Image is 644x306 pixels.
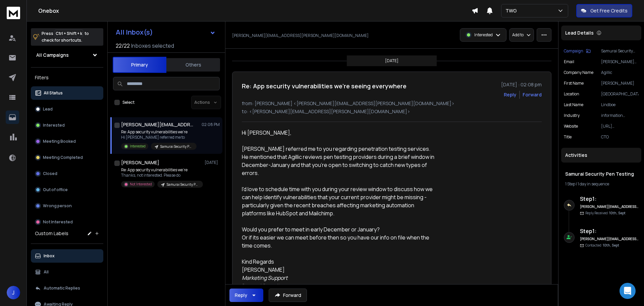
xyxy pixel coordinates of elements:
p: Meeting Booked [43,139,76,144]
button: Meeting Booked [31,135,103,148]
p: Samurai Security Pen Testing [160,144,193,149]
h6: Step 1 : [580,227,639,235]
button: All Inbox(s) [110,26,221,39]
button: Reply [504,91,517,98]
div: Reply [235,292,247,299]
button: Forward [269,289,307,302]
button: J [7,286,20,299]
p: Closed [43,171,57,176]
p: Not Interested [130,182,152,187]
p: Re: App security vulnerabilities we're [121,129,197,135]
p: [DATE] : 02:08 pm [501,81,542,88]
p: Agillic [601,70,639,75]
h1: All Campaigns [36,52,69,58]
span: 10th, Sept [609,211,626,215]
h1: All Inbox(s) [116,29,153,36]
button: Campaign [564,48,591,54]
h6: [PERSON_NAME][EMAIL_ADDRESS][PERSON_NAME][DOMAIN_NAME] [580,236,639,242]
p: location [564,91,579,97]
h1: Samurai Security Pen Testing [565,171,637,177]
div: [PERSON_NAME] referred me to you regarding penetration testing services. He mentioned that Agilli... [242,145,438,177]
p: First Name [564,81,584,86]
p: Lead Details [565,30,594,36]
h3: Filters [31,73,103,82]
span: 10th, Sept [603,243,619,248]
button: Closed [31,167,103,180]
p: Out of office [43,187,68,192]
p: Get Free Credits [590,7,628,14]
h6: [PERSON_NAME][EMAIL_ADDRESS][PERSON_NAME][DOMAIN_NAME] [580,204,639,209]
div: Open Intercom Messenger [620,283,636,299]
button: Out of office [31,183,103,196]
p: industry [564,113,580,118]
h1: Re: App security vulnerabilities we're seeing everywhere [242,81,407,91]
p: Email [564,59,574,64]
p: All [44,269,49,275]
button: Others [166,57,220,72]
p: Last Name [564,102,583,107]
button: Automatic Replies [31,281,103,295]
p: Samurai Security Pen Testing [167,182,199,187]
button: All Status [31,86,103,100]
a: Samurai Security [242,282,283,290]
div: Activities [561,148,641,163]
p: Company Name [564,70,593,75]
button: Not Interested [31,215,103,229]
p: TWG [505,7,520,14]
p: Lead [43,106,53,112]
img: logo [7,7,20,19]
p: Samurai Security Pen Testing [601,48,639,54]
p: website [564,124,578,129]
span: 1 day in sequence [578,181,609,187]
p: Interested [474,32,493,38]
div: Hi [PERSON_NAME], [242,129,438,137]
p: [PERSON_NAME][EMAIL_ADDRESS][PERSON_NAME][DOMAIN_NAME] [601,59,639,64]
button: All Campaigns [31,48,103,62]
div: | [565,181,637,187]
p: CTO [601,134,639,140]
h3: Inboxes selected [131,42,174,50]
button: Inbox [31,249,103,263]
div: Forward [523,91,542,98]
p: Wrong person [43,203,72,209]
p: Press to check for shortcuts. [42,30,89,44]
p: Contacted [585,243,619,248]
h1: [PERSON_NAME][EMAIL_ADDRESS][PERSON_NAME][DOMAIN_NAME] [121,121,195,128]
p: Not Interested [43,219,73,225]
div: I'd love to schedule time with you during your review window to discuss how we can help identify ... [242,185,438,217]
button: Reply [229,289,263,302]
div: Would you prefer to meet in early December or January? [242,225,438,233]
div: Kind Regards [PERSON_NAME] [242,258,438,290]
p: [PERSON_NAME][EMAIL_ADDRESS][PERSON_NAME][DOMAIN_NAME] [232,33,369,38]
p: 02:08 PM [202,122,220,127]
p: from: [PERSON_NAME] <[PERSON_NAME][EMAIL_ADDRESS][PERSON_NAME][DOMAIN_NAME]> [242,100,542,107]
p: Hi [PERSON_NAME] referred me to [121,135,197,140]
p: [GEOGRAPHIC_DATA] [601,91,639,97]
p: Re: App security vulnerabilities we're [121,167,202,173]
p: Reply Received [585,211,626,216]
button: Lead [31,102,103,116]
p: Inbox [44,253,55,259]
h3: Custom Labels [35,230,68,237]
p: to: <[PERSON_NAME][EMAIL_ADDRESS][PERSON_NAME][DOMAIN_NAME]> [242,108,542,115]
p: All Status [44,90,63,96]
p: Add to [512,32,524,38]
button: Interested [31,119,103,132]
p: Interested [43,123,65,128]
p: [URL][DOMAIN_NAME] [601,124,639,129]
p: Automatic Replies [44,286,80,291]
p: [PERSON_NAME] [601,81,639,86]
em: Marketing Support [242,274,287,281]
h1: [PERSON_NAME] [121,159,159,166]
p: Lindboe [601,102,639,107]
button: All [31,265,103,279]
label: Select [122,100,135,105]
span: Ctrl + Shift + k [55,30,83,37]
button: Primary [113,57,166,73]
h1: Onebox [38,7,472,15]
p: title [564,134,572,140]
button: Wrong person [31,199,103,213]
